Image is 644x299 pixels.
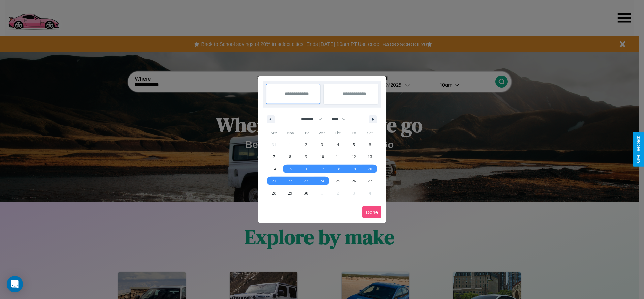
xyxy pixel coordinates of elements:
button: 28 [266,187,282,199]
span: Thu [330,128,346,139]
button: 10 [314,151,330,163]
button: 12 [346,151,362,163]
span: 11 [336,151,340,163]
button: 7 [266,151,282,163]
button: 19 [346,163,362,175]
button: 6 [362,139,378,151]
button: 23 [298,175,314,187]
span: 12 [352,151,356,163]
span: Sun [266,128,282,139]
div: Give Feedback [636,136,641,163]
button: 17 [314,163,330,175]
span: 9 [305,151,307,163]
button: 20 [362,163,378,175]
button: 4 [330,139,346,151]
button: 27 [362,175,378,187]
span: 16 [304,163,308,175]
span: Mon [282,128,298,139]
span: 23 [304,175,308,187]
button: 26 [346,175,362,187]
button: 3 [314,139,330,151]
span: 30 [304,187,308,199]
span: Sat [362,128,378,139]
span: Fri [346,128,362,139]
span: 27 [368,175,372,187]
span: 13 [368,151,372,163]
span: 14 [272,163,276,175]
button: 30 [298,187,314,199]
button: 8 [282,151,298,163]
span: 24 [320,175,324,187]
span: Wed [314,128,330,139]
button: 2 [298,139,314,151]
span: 1 [289,139,291,151]
button: 1 [282,139,298,151]
button: 16 [298,163,314,175]
button: 24 [314,175,330,187]
span: 17 [320,163,324,175]
button: 13 [362,151,378,163]
span: 15 [288,163,292,175]
span: 22 [288,175,292,187]
button: 9 [298,151,314,163]
span: 18 [336,163,340,175]
button: 18 [330,163,346,175]
button: 11 [330,151,346,163]
button: Done [362,206,381,218]
span: 2 [305,139,307,151]
div: Open Intercom Messenger [7,276,23,292]
span: 26 [352,175,356,187]
span: 10 [320,151,324,163]
button: 14 [266,163,282,175]
button: 25 [330,175,346,187]
span: 25 [336,175,340,187]
span: 5 [353,139,355,151]
button: 29 [282,187,298,199]
span: Tue [298,128,314,139]
button: 15 [282,163,298,175]
button: 5 [346,139,362,151]
span: 8 [289,151,291,163]
span: 7 [273,151,275,163]
span: 28 [272,187,276,199]
span: 6 [369,139,371,151]
span: 4 [337,139,339,151]
span: 29 [288,187,292,199]
span: 3 [321,139,323,151]
button: 21 [266,175,282,187]
button: 22 [282,175,298,187]
span: 21 [272,175,276,187]
span: 19 [352,163,356,175]
span: 20 [368,163,372,175]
